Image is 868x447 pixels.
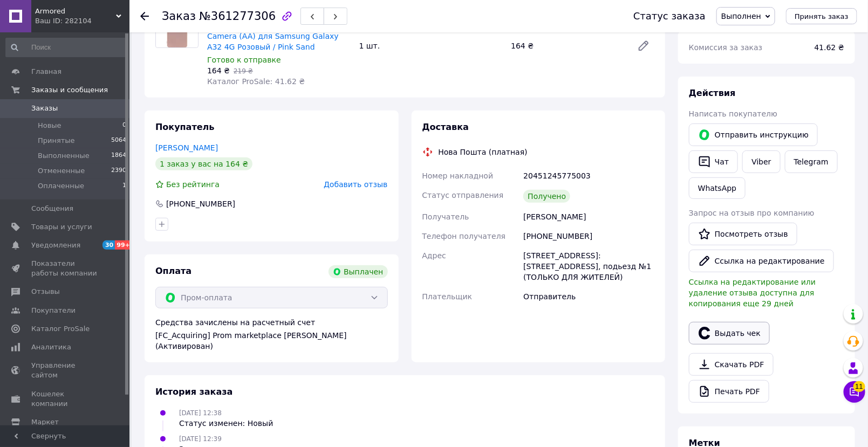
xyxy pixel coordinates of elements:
div: 1 шт. [355,38,507,53]
div: Ваш ID: 282104 [35,16,129,26]
div: 1 заказ у вас на 164 ₴ [155,157,252,170]
a: Посмотреть отзыв [689,223,797,245]
div: Нова Пошта (платная) [436,147,530,157]
span: Уведомления [31,240,80,250]
span: Заказы и сообщения [31,85,108,95]
span: Комиссия за заказ [689,43,763,52]
span: Доставка [422,122,469,132]
span: Каталог ProSale [31,324,90,334]
span: Выполнен [721,12,761,20]
span: Ссылка на редактирование или удаление отзыва доступна для копирования еще 29 дней [689,278,816,308]
div: Вернуться назад [140,11,149,22]
span: 5064 [111,136,126,146]
span: Заказ [162,10,196,23]
a: Редактировать [633,35,654,57]
span: Кошелек компании [31,389,100,409]
span: Номер накладной [422,171,494,180]
span: Телефон получателя [422,232,506,240]
span: Оплата [155,266,192,276]
span: 1864 [111,151,126,161]
span: Сообщения [31,204,73,214]
span: Добавить отзыв [324,180,387,189]
button: Выдать чек [689,322,770,345]
span: Получатель [422,212,469,221]
div: Получено [523,190,570,203]
span: Выполненные [38,151,90,161]
span: 1 [122,181,126,191]
div: Статус заказа [633,11,706,22]
button: Принять заказ [786,8,857,24]
a: Чехол Silicone Cover Lakshmi Full Camera (AA) для Samsung Galaxy A32 4G Розовый / Pink Sand [207,21,339,51]
div: 164 ₴ [507,38,628,53]
div: [STREET_ADDRESS]: [STREET_ADDRESS], подьезд №1 (ТОЛЬКО ДЛЯ ЖИТЕЛЕЙ) [521,246,657,287]
a: [PERSON_NAME] [155,143,218,152]
span: Заказы [31,104,58,113]
div: [PHONE_NUMBER] [165,198,236,209]
span: Адрес [422,251,446,260]
span: Главная [31,67,61,77]
span: Оплаченные [38,181,84,191]
a: Печать PDF [689,380,769,403]
span: 99+ [115,240,133,250]
span: Покупатели [31,306,76,315]
div: 20451245775003 [521,166,657,185]
span: Принятые [38,136,75,146]
span: Новые [38,121,61,130]
span: 30 [102,240,115,250]
span: 2390 [111,166,126,176]
span: 41.62 ₴ [815,43,844,52]
a: Telegram [785,150,838,173]
span: Покупатель [155,122,214,132]
input: Поиск [5,38,127,57]
span: [DATE] 12:39 [179,435,222,443]
span: Принять заказ [795,12,849,20]
span: Аналитика [31,342,71,352]
span: Статус отправления [422,191,504,200]
span: [DATE] 12:38 [179,409,222,417]
span: Плательщик [422,292,473,301]
span: Управление сайтом [31,361,100,380]
a: Viber [742,150,780,173]
span: Отмененные [38,166,85,176]
div: Выплачен [329,265,387,278]
span: Написать покупателю [689,109,777,118]
div: Отправитель [521,287,657,306]
button: Чат с покупателем11 [844,381,865,403]
span: Показатели работы компании [31,259,100,278]
span: 0 [122,121,126,130]
a: Скачать PDF [689,353,774,376]
span: Готово к отправке [207,56,281,64]
div: [PHONE_NUMBER] [521,226,657,246]
span: Без рейтинга [166,180,220,189]
div: Средства зачислены на расчетный счет [155,317,388,352]
div: Статус изменен: Новый [179,418,273,429]
div: [FC_Acquiring] Prom marketplace [PERSON_NAME] (Активирован) [155,330,388,352]
button: Отправить инструкцию [689,123,818,146]
span: Armored [35,6,116,16]
span: 11 [853,381,865,392]
span: Товары и услуги [31,222,92,232]
a: WhatsApp [689,177,746,199]
span: Каталог ProSale: 41.62 ₴ [207,77,305,86]
span: Маркет [31,417,59,427]
span: Запрос на отзыв про компанию [689,209,815,217]
button: Ссылка на редактирование [689,250,834,272]
span: 164 ₴ [207,66,230,75]
span: 219 ₴ [234,67,253,75]
span: История заказа [155,387,233,397]
button: Чат [689,150,738,173]
span: Действия [689,88,736,98]
span: №361277306 [199,10,276,23]
div: [PERSON_NAME] [521,207,657,226]
span: Отзывы [31,287,60,297]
